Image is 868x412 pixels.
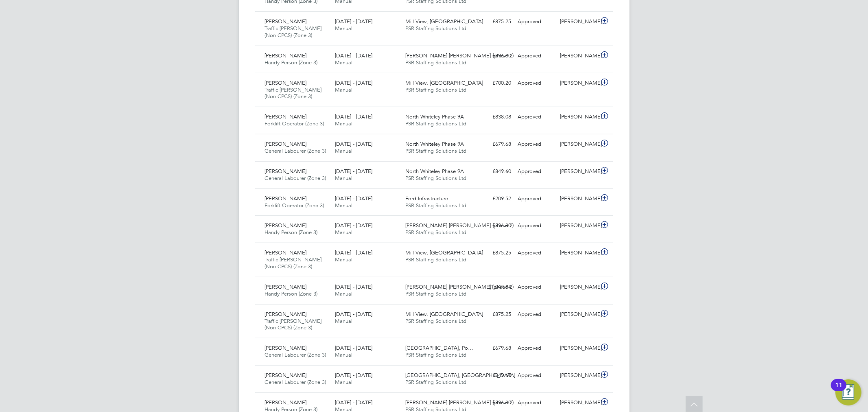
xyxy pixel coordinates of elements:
[557,192,599,206] div: [PERSON_NAME]
[515,138,557,151] div: Approved
[265,175,326,182] span: General Labourer (Zone 3)
[405,147,466,154] span: PSR Staffing Solutions Ltd
[335,311,372,318] span: [DATE] - [DATE]
[265,379,326,386] span: General Labourer (Zone 3)
[405,168,464,175] span: North Whiteley Phase 9A
[265,168,307,175] span: [PERSON_NAME]
[405,344,473,351] span: [GEOGRAPHIC_DATA], Po…
[335,79,372,86] span: [DATE] - [DATE]
[557,138,599,151] div: [PERSON_NAME]
[472,396,515,410] div: £896.80
[335,147,352,154] span: Manual
[472,192,515,206] div: £209.52
[472,308,515,321] div: £875.25
[515,15,557,28] div: Approved
[405,18,483,25] span: Mill View, [GEOGRAPHIC_DATA]
[515,308,557,321] div: Approved
[265,195,307,202] span: [PERSON_NAME]
[335,168,372,175] span: [DATE] - [DATE]
[265,318,322,331] span: Traffic [PERSON_NAME] (Non CPCS) (Zone 3)
[515,369,557,382] div: Approved
[405,318,466,324] span: PSR Staffing Solutions Ltd
[557,246,599,260] div: [PERSON_NAME]
[265,120,324,127] span: Forklift Operator (Zone 3)
[335,283,372,290] span: [DATE] - [DATE]
[405,311,483,318] span: Mill View, [GEOGRAPHIC_DATA]
[335,52,372,59] span: [DATE] - [DATE]
[265,140,307,147] span: [PERSON_NAME]
[405,399,514,406] span: [PERSON_NAME] [PERSON_NAME] (phase 2)
[405,351,466,358] span: PSR Staffing Solutions Ltd
[515,77,557,90] div: Approved
[472,369,515,382] div: £849.60
[405,120,466,127] span: PSR Staffing Solutions Ltd
[472,49,515,63] div: £896.80
[472,15,515,28] div: £875.25
[405,79,483,86] span: Mill View, [GEOGRAPHIC_DATA]
[557,77,599,90] div: [PERSON_NAME]
[265,59,318,66] span: Handy Person (Zone 3)
[472,281,515,294] div: £1,047.84
[405,372,515,379] span: [GEOGRAPHIC_DATA], [GEOGRAPHIC_DATA]
[265,351,326,358] span: General Labourer (Zone 3)
[265,372,307,379] span: [PERSON_NAME]
[405,140,464,147] span: North Whiteley Phase 9A
[335,318,352,324] span: Manual
[557,308,599,321] div: [PERSON_NAME]
[335,256,352,263] span: Manual
[335,379,352,386] span: Manual
[515,165,557,178] div: Approved
[265,18,307,25] span: [PERSON_NAME]
[265,290,318,297] span: Handy Person (Zone 3)
[557,165,599,178] div: [PERSON_NAME]
[335,290,352,297] span: Manual
[335,229,352,236] span: Manual
[265,256,322,270] span: Traffic [PERSON_NAME] (Non CPCS) (Zone 3)
[265,147,326,154] span: General Labourer (Zone 3)
[265,113,307,120] span: [PERSON_NAME]
[265,52,307,59] span: [PERSON_NAME]
[472,342,515,355] div: £679.68
[835,379,861,405] button: Open Resource Center, 11 new notifications
[472,77,515,90] div: £700.20
[405,113,464,120] span: North Whiteley Phase 9A
[265,222,307,229] span: [PERSON_NAME]
[557,15,599,28] div: [PERSON_NAME]
[335,399,372,406] span: [DATE] - [DATE]
[265,249,307,256] span: [PERSON_NAME]
[265,79,307,86] span: [PERSON_NAME]
[335,222,372,229] span: [DATE] - [DATE]
[335,86,352,93] span: Manual
[265,86,322,100] span: Traffic [PERSON_NAME] (Non CPCS) (Zone 3)
[472,165,515,178] div: £849.60
[265,202,324,209] span: Forklift Operator (Zone 3)
[265,311,307,318] span: [PERSON_NAME]
[515,246,557,260] div: Approved
[472,219,515,232] div: £896.80
[405,59,466,66] span: PSR Staffing Solutions Ltd
[405,86,466,93] span: PSR Staffing Solutions Ltd
[335,113,372,120] span: [DATE] - [DATE]
[557,219,599,232] div: [PERSON_NAME]
[405,195,448,202] span: Ford Infrastructure
[557,396,599,410] div: [PERSON_NAME]
[335,372,372,379] span: [DATE] - [DATE]
[515,110,557,124] div: Approved
[335,25,352,32] span: Manual
[335,18,372,25] span: [DATE] - [DATE]
[335,175,352,182] span: Manual
[335,351,352,358] span: Manual
[515,49,557,63] div: Approved
[515,396,557,410] div: Approved
[835,385,842,396] div: 11
[265,229,318,236] span: Handy Person (Zone 3)
[335,202,352,209] span: Manual
[472,138,515,151] div: £679.68
[557,110,599,124] div: [PERSON_NAME]
[405,283,514,290] span: [PERSON_NAME] [PERSON_NAME] (phase 2)
[405,379,466,386] span: PSR Staffing Solutions Ltd
[557,49,599,63] div: [PERSON_NAME]
[472,110,515,124] div: £838.08
[515,281,557,294] div: Approved
[557,342,599,355] div: [PERSON_NAME]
